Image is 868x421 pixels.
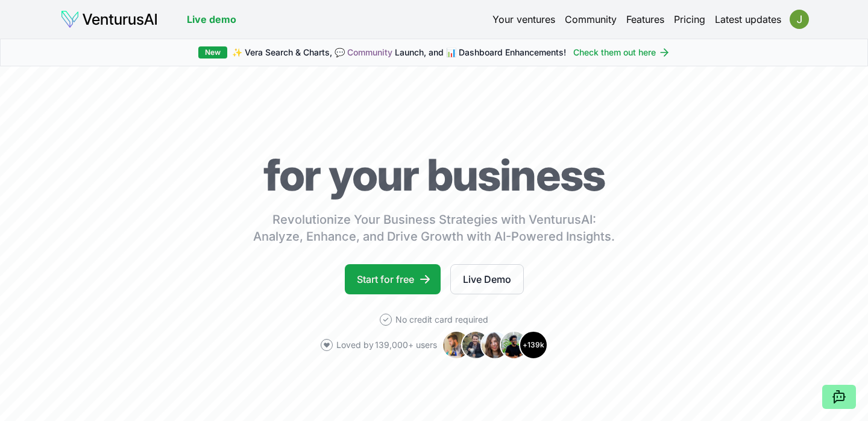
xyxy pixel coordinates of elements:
[60,10,158,29] img: logo
[450,264,524,294] a: Live Demo
[345,264,441,294] a: Start for free
[500,331,529,359] img: Avatar 4
[442,331,471,359] img: Avatar 1
[232,46,566,59] span: ✨ Vera Search & Charts, 💬 Launch, and 📊 Dashboard Enhancements!
[626,12,664,27] a: Features
[790,10,809,29] img: ACg8ocKfA8J3U3iNpCkKuY6iqn6fgAQp4gHfEcfK5gzNIhjjl3NsyA=s96-c
[565,12,617,27] a: Community
[480,331,509,359] img: Avatar 3
[187,12,236,27] a: Live demo
[492,12,555,27] a: Your ventures
[461,331,490,359] img: Avatar 2
[198,46,227,59] div: New
[674,12,705,27] a: Pricing
[347,47,392,57] a: Community
[715,12,781,27] a: Latest updates
[573,46,670,59] a: Check them out here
